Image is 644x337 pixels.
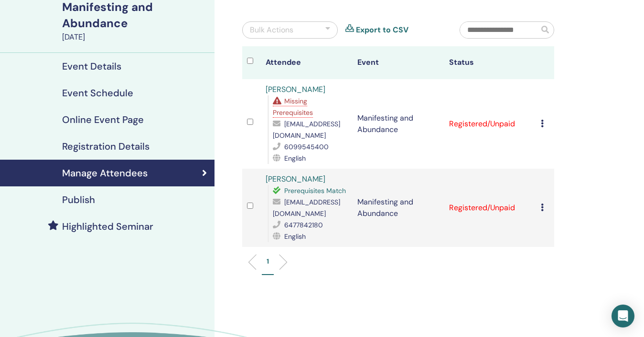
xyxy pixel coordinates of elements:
[62,141,150,152] h4: Registration Details
[62,221,153,232] h4: Highlighted Seminar
[284,221,323,229] span: 6477842180
[284,143,329,151] span: 6099545400
[612,305,634,327] div: Open Intercom Messenger
[62,87,133,99] h4: Event Schedule
[356,24,408,36] a: Export to CSV
[267,256,269,266] p: 1
[284,154,306,163] span: English
[273,97,313,117] span: Missing Prerequisites
[62,194,95,205] h4: Publish
[353,46,444,79] th: Event
[444,46,536,79] th: Status
[273,120,340,140] span: [EMAIL_ADDRESS][DOMAIN_NAME]
[266,174,325,184] a: [PERSON_NAME]
[284,186,346,195] span: Prerequisites Match
[273,198,340,218] span: [EMAIL_ADDRESS][DOMAIN_NAME]
[62,31,209,43] div: [DATE]
[261,46,353,79] th: Attendee
[62,61,121,72] h4: Event Details
[353,79,444,169] td: Manifesting and Abundance
[62,167,148,179] h4: Manage Attendees
[62,114,144,125] h4: Online Event Page
[353,169,444,247] td: Manifesting and Abundance
[266,84,325,94] a: [PERSON_NAME]
[284,232,306,241] span: English
[250,24,293,36] div: Bulk Actions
